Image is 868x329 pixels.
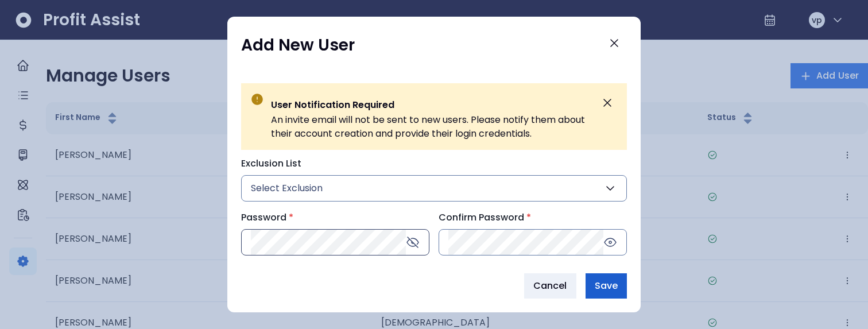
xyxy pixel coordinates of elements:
label: Confirm Password [439,211,620,225]
p: An invite email will not be sent to new users. Please notify them about their account creation an... [271,113,590,141]
span: User Notification Required [271,98,394,111]
label: Password [241,211,423,225]
button: Cancel [524,273,576,299]
button: Save [586,273,627,299]
span: Cancel [533,279,567,293]
button: Close [602,30,627,56]
span: Save [595,279,618,293]
h1: Add New User [241,35,355,56]
label: Exclusion List [241,157,620,171]
button: Dismiss [597,92,618,113]
span: Select Exclusion [251,181,323,195]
